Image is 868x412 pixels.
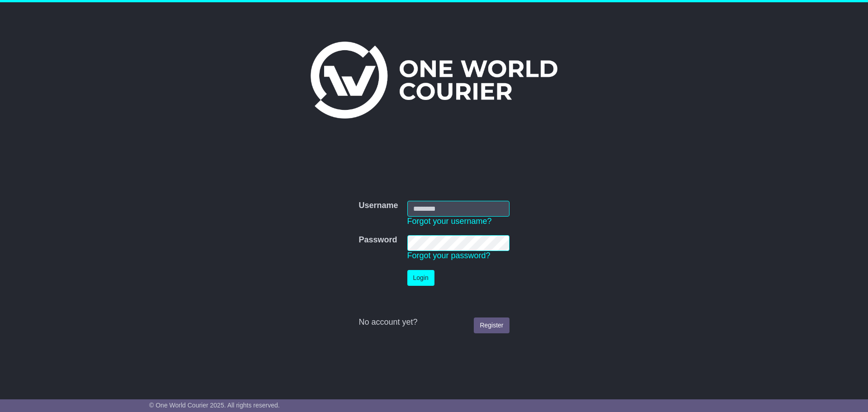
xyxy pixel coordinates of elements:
button: Login [407,270,434,286]
label: Username [359,201,398,211]
a: Forgot your username? [407,217,492,226]
span: © One World Courier 2025. All rights reserved. [149,402,280,409]
label: Password [359,235,397,245]
img: One World [311,42,557,118]
div: No account yet? [359,317,509,327]
a: Register [474,317,509,333]
a: Forgot your password? [407,251,491,260]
